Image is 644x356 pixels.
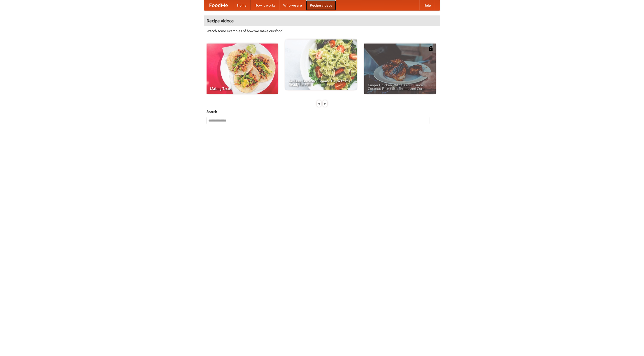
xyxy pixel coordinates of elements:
h4: Recipe videos [204,16,440,26]
a: Making Tacos [207,44,278,94]
div: » [323,100,327,107]
a: FoodMe [204,0,233,10]
img: 483408.png [428,46,433,51]
p: Watch some examples of how we make our food! [207,28,437,33]
a: Who we are [279,0,306,10]
h5: Search [207,109,437,114]
a: How it works [251,0,279,10]
a: Recipe videos [306,0,336,10]
div: « [317,100,321,107]
a: Home [233,0,251,10]
span: Making Tacos [210,87,274,90]
a: An Easy, Summery Tomato Pasta That's Ready for Fall [285,39,357,90]
a: Help [419,0,435,10]
span: An Easy, Summery Tomato Pasta That's Ready for Fall [289,79,353,86]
